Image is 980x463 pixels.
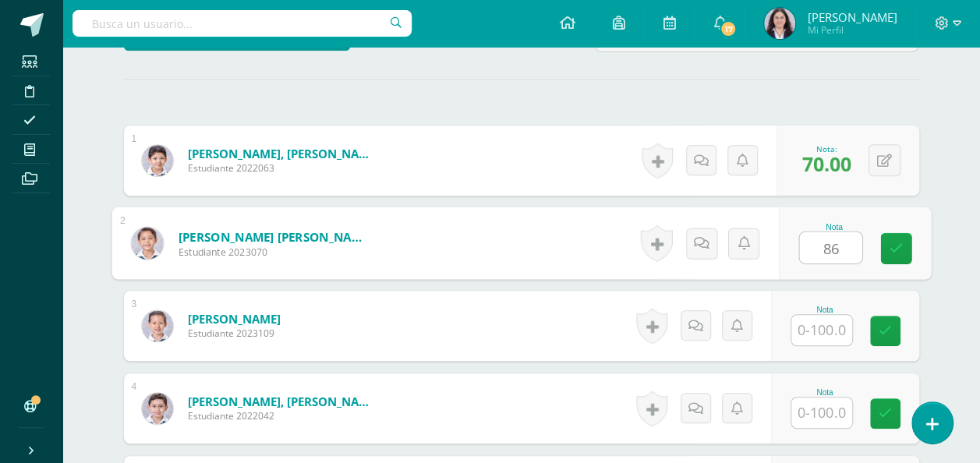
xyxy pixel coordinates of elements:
span: Estudiante 2022042 [188,409,375,422]
input: Busca un usuario... [73,10,412,37]
a: [PERSON_NAME] [PERSON_NAME] [178,228,370,245]
span: 70.00 [802,150,851,177]
div: Nota [791,388,859,397]
span: Estudiante 2023070 [178,245,370,259]
input: 0-100.0 [799,232,861,263]
span: Estudiante 2023109 [188,327,281,340]
img: 12b88e0de04e5254b588062f99e9cffd.png [142,393,173,424]
span: Mi Perfil [807,23,897,37]
div: Nota: [802,143,851,154]
span: Estudiante 2022063 [188,161,375,175]
span: [PERSON_NAME] [807,9,897,25]
div: Nota [791,306,859,314]
div: Nota [798,222,869,231]
span: 17 [720,20,737,37]
img: 33ab19f833949fa6c65a08b5d25b06dd.png [142,310,173,341]
input: 0-100.0 [791,315,852,345]
img: 374adf95ac062584ecb5b2bea18b9028.png [764,8,795,39]
a: [PERSON_NAME] [188,311,281,327]
a: [PERSON_NAME], [PERSON_NAME] [188,394,375,409]
input: 0-100.0 [791,398,852,428]
a: [PERSON_NAME], [PERSON_NAME] [188,146,375,161]
img: a67d08a5b6c1ae2a98651a900b02846f.png [131,227,163,259]
img: daea809cf664fc2190e3e21b8a9c042c.png [142,145,173,176]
